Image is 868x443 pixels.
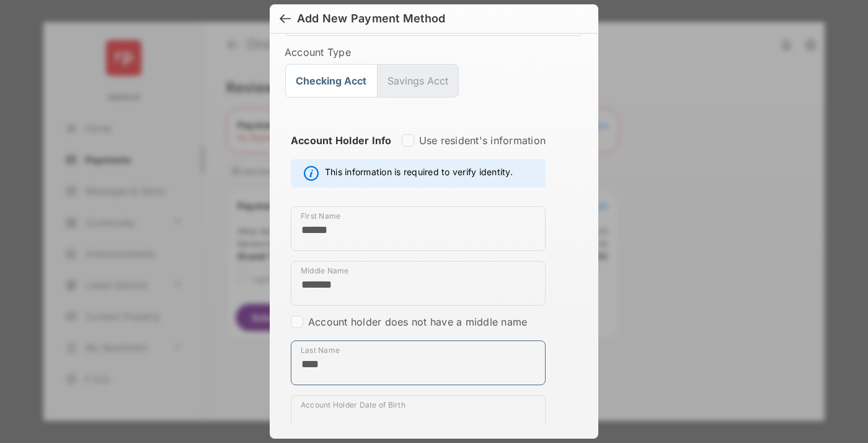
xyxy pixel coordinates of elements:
div: Add New Payment Method [297,12,445,25]
strong: Account Holder Info [291,134,392,169]
button: Savings Acct [377,64,459,98]
button: Checking Acct [285,64,377,98]
label: Account Type [285,46,583,58]
label: Account holder does not have a middle name [308,316,527,328]
label: Use resident's information [419,134,546,147]
span: This information is required to verify identity. [325,166,513,181]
